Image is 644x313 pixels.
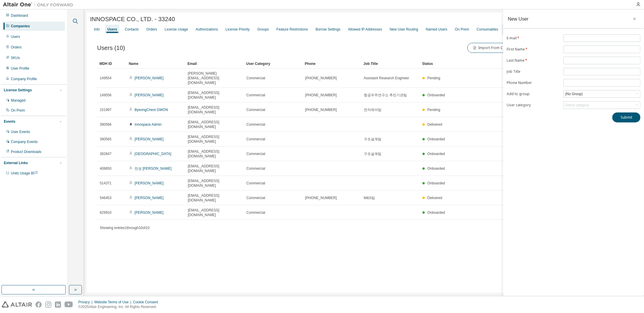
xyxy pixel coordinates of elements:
[188,71,241,85] span: [PERSON_NAME][EMAIL_ADDRESS][DOMAIN_NAME]
[564,91,584,97] div: (No Group)
[226,27,250,32] div: License Priority
[564,90,640,97] div: (No Group)
[348,27,382,32] div: Allowed IP Addresses
[100,181,111,186] span: 514371
[188,149,241,159] span: [EMAIL_ADDRESS][DOMAIN_NAME]
[364,93,407,97] span: 항공우주연구소 추진기관팀
[276,27,308,32] div: Feature Restrictions
[125,27,138,32] div: Contacts
[364,59,417,68] div: Job Title
[305,76,337,80] span: [PHONE_NUMBER]
[135,166,172,171] a: 민성 [PERSON_NAME]
[427,122,442,127] span: Delivered
[100,122,111,127] span: 390566
[246,122,265,127] span: Commercial
[90,16,175,23] span: INNOSPACE CO., LTD. - 33240
[390,27,418,32] div: New User Routing
[11,66,29,71] div: User Profile
[246,59,300,68] div: User Category
[246,107,265,112] span: Commercial
[422,59,595,68] div: Status
[508,16,529,21] div: New User
[94,300,133,304] div: Website Terms of Use
[246,137,265,142] span: Commercial
[188,193,241,203] span: [EMAIL_ADDRESS][DOMAIN_NAME]
[165,27,188,32] div: License Usage
[11,45,22,50] div: Orders
[427,93,445,97] span: Onboarded
[11,34,20,39] div: Users
[612,112,640,122] button: Submit
[364,76,409,80] span: Assistant Research Engineer
[135,181,164,185] a: [PERSON_NAME]
[11,55,20,60] div: SKUs
[100,196,111,200] span: 546453
[4,88,32,92] div: License Settings
[100,166,111,171] span: 408850
[427,76,440,80] span: Pending
[11,98,26,103] div: Managed
[477,27,498,32] div: Consumables
[188,208,241,217] span: [EMAIL_ADDRESS][DOMAIN_NAME]
[364,152,381,156] span: 구조설계팀
[188,105,241,115] span: [EMAIL_ADDRESS][DOMAIN_NAME]
[427,211,445,215] span: Onboarded
[100,226,150,230] span: Showing entries 1 through 10 of 10
[135,152,171,156] a: [GEOGRAPHIC_DATA]
[4,161,28,165] div: External Links
[427,152,445,156] span: Onboarded
[507,92,560,96] label: Add to group
[2,302,32,308] img: altair_logo.svg
[507,58,560,63] label: Last Name
[78,304,162,309] p: © 2025 Altair Engineering, Inc. All Rights Reserved.
[188,179,241,188] span: [EMAIL_ADDRESS][DOMAIN_NAME]
[135,93,164,97] a: [PERSON_NAME]
[565,103,589,107] div: Select category
[246,152,265,156] span: Commercial
[135,137,164,141] a: [PERSON_NAME]
[316,27,341,32] div: Borrow Settings
[427,181,445,185] span: Onboarded
[188,120,241,129] span: [EMAIL_ADDRESS][DOMAIN_NAME]
[246,93,265,97] span: Commercial
[246,76,265,80] span: Commercial
[11,77,37,81] div: Company Profile
[188,164,241,173] span: [EMAIL_ADDRESS][DOMAIN_NAME]
[507,47,560,52] label: First Name
[305,59,359,68] div: Phone
[11,139,38,144] div: Company Events
[426,27,447,32] div: Named Users
[467,43,512,53] button: Import From CSV
[100,76,111,80] span: 149554
[507,80,560,85] label: Phone Number
[11,13,28,18] div: Dashboard
[188,134,241,144] span: [EMAIL_ADDRESS][DOMAIN_NAME]
[78,300,94,304] div: Privacy
[305,93,337,97] span: [PHONE_NUMBER]
[146,27,157,32] div: Orders
[100,137,111,142] span: 390565
[427,137,445,141] span: Onboarded
[100,152,111,156] span: 392847
[427,108,440,112] span: Pending
[36,302,42,308] img: facebook.svg
[55,302,61,308] img: linkedin.svg
[455,27,469,32] div: On Prem
[97,45,125,51] span: Users (10)
[187,59,241,68] div: Email
[100,210,111,215] span: 629910
[196,27,218,32] div: Authorizations
[246,166,265,171] span: Commercial
[133,300,161,304] div: Cookie Consent
[100,93,111,97] span: 149556
[427,166,445,171] span: Onboarded
[100,107,111,112] span: 151997
[45,302,51,308] img: instagram.svg
[564,102,640,109] div: Select category
[135,76,164,80] a: [PERSON_NAME]
[135,108,168,112] a: ByeongCheol GWON
[246,181,265,186] span: Commercial
[427,196,442,200] span: Delivered
[135,211,164,215] a: [PERSON_NAME]
[507,69,560,74] label: Job Title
